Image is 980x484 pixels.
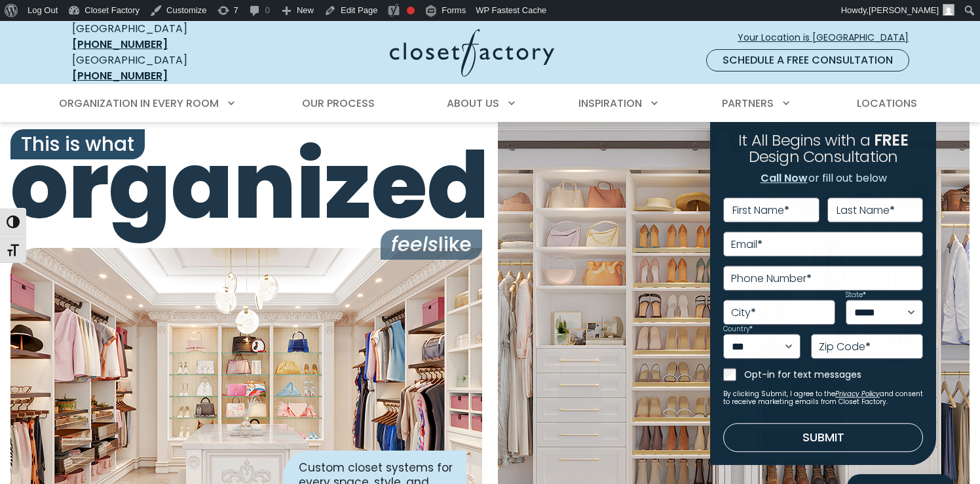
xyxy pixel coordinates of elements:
span: like [381,230,482,260]
a: Schedule a Free Consultation [706,49,909,71]
a: Your Location is [GEOGRAPHIC_DATA] [737,26,920,49]
span: Partners [722,96,774,111]
span: organized [10,140,482,232]
i: feels [391,230,438,258]
span: Our Process [302,96,375,111]
span: About Us [447,96,499,111]
span: Your Location is [GEOGRAPHIC_DATA] [738,31,919,45]
nav: Primary Menu [50,85,930,122]
a: [PHONE_NUMBER] [72,68,168,83]
span: Inspiration [578,96,642,111]
span: Locations [857,96,917,111]
span: Organization in Every Room [59,96,219,111]
img: Closet Factory Logo [390,29,554,77]
div: Needs improvement [407,7,415,14]
span: [PERSON_NAME] [869,5,939,15]
a: [PHONE_NUMBER] [72,37,168,52]
div: [GEOGRAPHIC_DATA] [72,21,262,52]
div: [GEOGRAPHIC_DATA] [72,52,262,84]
